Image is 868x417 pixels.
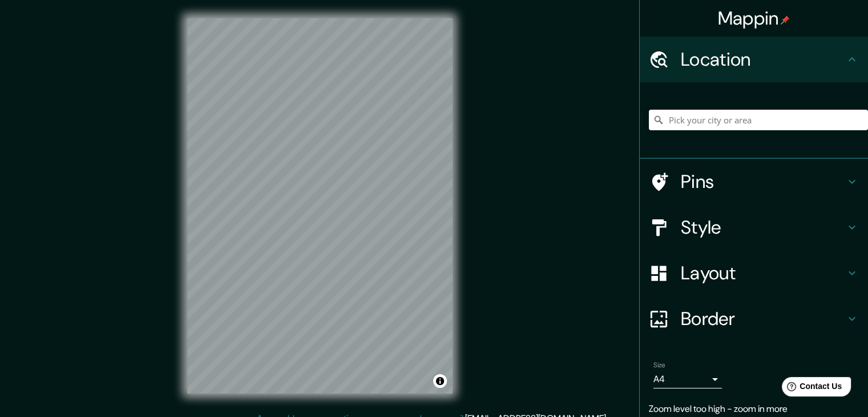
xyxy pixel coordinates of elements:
input: Pick your city or area [649,110,868,130]
div: Border [640,296,868,342]
img: pin-icon.png [781,15,790,25]
div: Layout [640,250,868,296]
h4: Border [681,307,845,330]
button: Toggle attribution [433,374,447,388]
h4: Style [681,216,845,239]
h4: Location [681,48,845,71]
p: Zoom level too high - zoom in more [649,402,859,416]
label: Size [653,360,665,370]
h4: Layout [681,262,845,284]
div: Style [640,205,868,250]
div: Location [640,37,868,82]
div: Pins [640,159,868,205]
h4: Pins [681,170,845,193]
h4: Mappin [718,7,790,30]
div: A4 [653,370,722,388]
iframe: Help widget launcher [766,372,855,404]
canvas: Map [187,18,453,394]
